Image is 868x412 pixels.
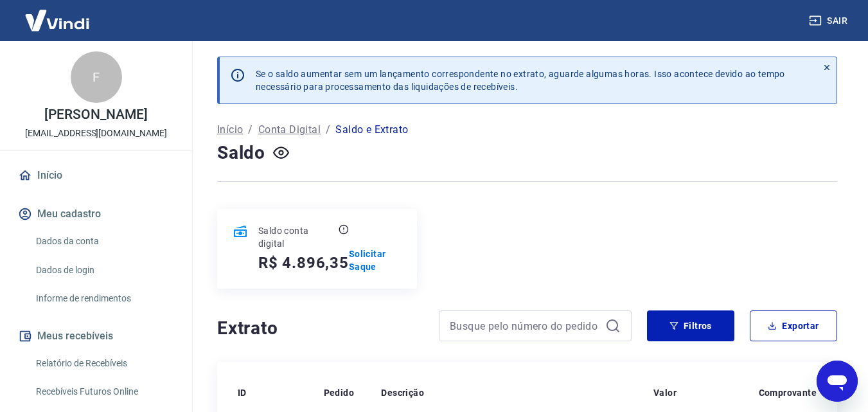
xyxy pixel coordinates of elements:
p: Saldo e Extrato [335,122,408,138]
input: Busque pelo número do pedido [450,316,600,336]
a: Recebíveis Futuros Online [31,379,177,405]
a: Solicitar Saque [349,247,402,273]
img: Vindi [15,1,99,40]
button: Exportar [750,310,837,341]
iframe: Botão para abrir a janela de mensagens [817,361,858,402]
a: Conta Digital [258,122,321,138]
p: ID [238,386,247,399]
a: Dados da conta [31,228,177,255]
a: Informe de rendimentos [31,285,177,312]
p: / [248,122,252,138]
p: Se o saldo aumentar sem um lançamento correspondente no extrato, aguarde algumas horas. Isso acon... [256,67,785,93]
a: Início [15,161,177,190]
a: Início [217,122,243,138]
button: Filtros [647,310,734,341]
h5: R$ 4.896,35 [258,253,349,273]
p: [EMAIL_ADDRESS][DOMAIN_NAME] [25,127,167,140]
p: / [326,122,330,138]
button: Meu cadastro [15,200,177,228]
p: [PERSON_NAME] [44,108,147,121]
p: Pedido [324,386,354,399]
p: Descrição [381,386,424,399]
a: Relatório de Recebíveis [31,350,177,377]
h4: Saldo [217,140,265,166]
a: Dados de login [31,257,177,283]
div: F [71,51,122,103]
p: Saldo conta digital [258,224,336,250]
button: Meus recebíveis [15,322,177,350]
h4: Extrato [217,316,423,341]
p: Valor [653,386,677,399]
p: Comprovante [759,386,817,399]
button: Sair [806,9,853,33]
